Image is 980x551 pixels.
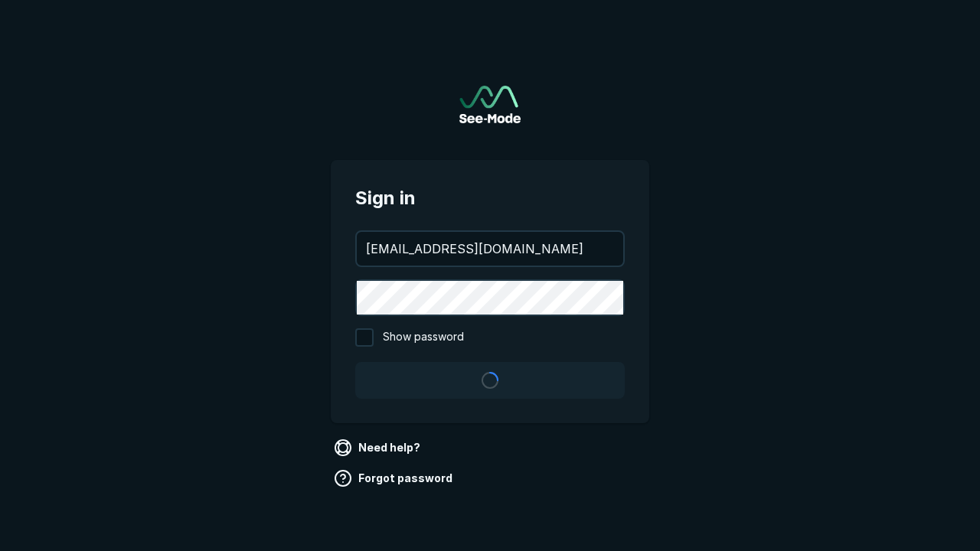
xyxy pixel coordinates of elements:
a: Need help? [331,435,426,460]
span: Sign in [355,184,625,212]
input: your@email.com [357,232,623,266]
a: Go to sign in [459,86,521,123]
a: Forgot password [331,466,459,491]
span: Show password [383,328,464,347]
img: See-Mode Logo [459,86,521,123]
